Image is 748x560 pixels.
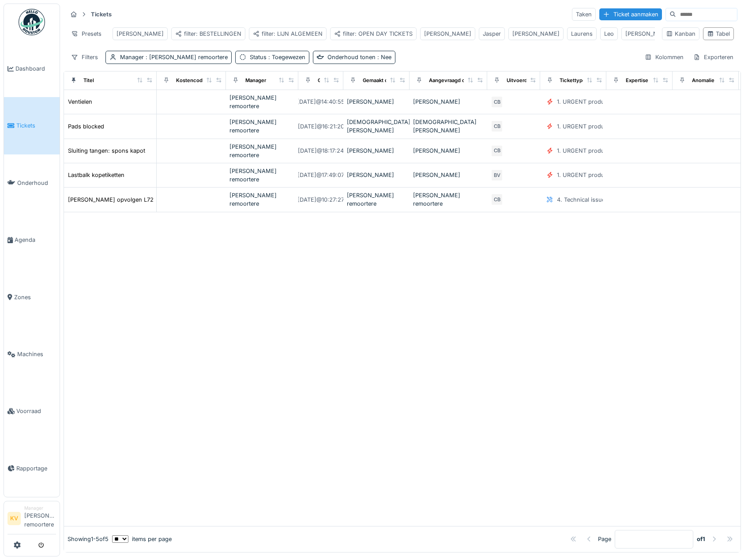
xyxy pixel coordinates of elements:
div: 1. URGENT production line disruption [557,171,658,179]
div: [PERSON_NAME] [413,98,484,106]
div: [PERSON_NAME] opvolgen L72 [68,195,154,204]
span: Machines [17,350,56,358]
div: [PERSON_NAME] remoortere [229,118,295,135]
div: items per page [112,535,172,543]
div: Leo [604,30,614,38]
div: Filters [67,51,102,64]
div: 1. URGENT production line disruption [557,122,658,131]
div: 4. Technical issue [557,195,605,204]
div: filter: LIJN ALGEMEEN [253,30,323,38]
div: Ventielen [68,98,92,106]
a: Rapportage [4,440,60,497]
div: [DATE] @ 16:21:20 [298,122,344,131]
div: Manager [24,505,56,511]
strong: Tickets [87,10,115,19]
div: [PERSON_NAME] [117,30,164,38]
div: [PERSON_NAME] remoortere [413,191,484,208]
div: [DATE] @ 10:27:27 [297,195,344,204]
span: : Nee [376,54,391,60]
div: [PERSON_NAME] [413,147,484,155]
a: Tickets [4,97,60,154]
div: Kanban [666,30,695,38]
div: Manager [245,77,266,84]
div: Aangevraagd door [429,77,473,84]
span: Agenda [15,236,56,244]
div: Kolommen [641,51,688,64]
div: Showing 1 - 5 of 5 [68,535,109,543]
div: [PERSON_NAME] [413,171,484,179]
div: CB [491,193,503,206]
div: [DATE] @ 18:17:24 [298,147,344,155]
a: Zones [4,269,60,326]
div: filter: BESTELLINGEN [175,30,241,38]
div: 1. URGENT production line disruption [557,98,658,106]
div: [DEMOGRAPHIC_DATA][PERSON_NAME] [413,118,484,135]
span: Zones [14,293,56,301]
div: [PERSON_NAME] [424,30,471,38]
div: [PERSON_NAME] [347,171,406,179]
div: CB [491,145,503,157]
div: 1. URGENT production line disruption [557,147,658,155]
div: BV [491,169,503,181]
a: Voorraad [4,383,60,440]
div: Titel [83,77,94,84]
div: Pads blocked [68,122,104,131]
div: Gemaakt op [318,77,346,84]
div: [PERSON_NAME] remoortere [229,143,295,159]
div: Taken [572,8,596,21]
div: [DATE] @ 17:49:07 [297,171,344,179]
div: Laurens [571,30,593,38]
div: Jasper [483,30,501,38]
div: Gemaakt door [363,77,396,84]
span: Voorraad [16,407,56,415]
a: Dashboard [4,40,60,97]
a: Machines [4,326,60,383]
div: Tabel [707,30,730,38]
div: [PERSON_NAME] remoortere [229,167,295,184]
span: Onderhoud [17,179,56,187]
div: Exporteren [689,51,737,64]
li: KV [8,512,21,525]
div: Tickettype [560,77,586,84]
span: Rapportage [16,464,56,473]
div: Page [598,535,611,543]
div: [PERSON_NAME] [347,98,406,106]
div: CB [491,96,503,108]
div: Onderhoud tonen [327,53,391,61]
div: [PERSON_NAME] [625,30,673,38]
div: [DATE] @ 14:40:55 [297,98,345,106]
div: Status [250,53,305,61]
div: CB [491,120,503,132]
div: Kostencode [176,77,206,84]
span: : Toegewezen [267,54,305,60]
div: Lastbalk kopetiketten [68,171,124,179]
span: Dashboard [15,64,56,73]
div: [PERSON_NAME] remoortere [229,191,295,208]
div: Presets [67,27,105,40]
div: Anomalie [692,77,714,84]
div: filter: OPEN DAY TICKETS [334,30,413,38]
div: [PERSON_NAME] [347,147,406,155]
div: [PERSON_NAME] [512,30,560,38]
div: Expertise [626,77,648,84]
div: Manager [120,53,228,61]
a: KV Manager[PERSON_NAME] remoortere [8,505,56,534]
strong: of 1 [697,535,705,543]
li: [PERSON_NAME] remoortere [24,505,56,532]
div: [DEMOGRAPHIC_DATA][PERSON_NAME] [347,118,406,135]
img: Badge_color-CXgf-gQk.svg [19,9,45,35]
a: Onderhoud [4,154,60,211]
div: Sluiting tangen: spons kapot [68,147,145,155]
div: Ticket aanmaken [599,8,662,20]
div: [PERSON_NAME] remoortere [347,191,406,208]
a: Agenda [4,211,60,268]
span: Tickets [16,121,56,130]
div: [PERSON_NAME] remoortere [229,94,295,110]
span: : [PERSON_NAME] remoortere [144,54,228,60]
div: Uitvoerder [507,77,532,84]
